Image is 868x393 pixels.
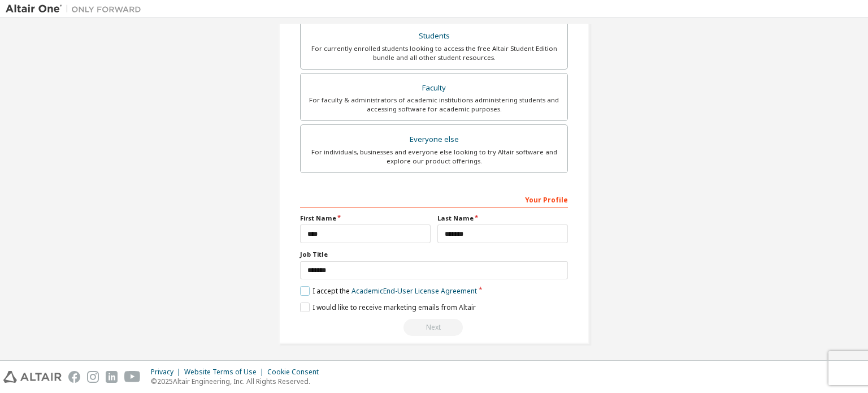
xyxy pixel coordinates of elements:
[307,44,561,62] div: For currently enrolled students looking to access the free Altair Student Edition bundle and all ...
[307,148,561,166] div: For individuals, businesses and everyone else looking to try Altair software and explore our prod...
[351,286,477,296] a: Academic End-User License Agreement
[307,132,561,148] div: Everyone else
[300,303,476,312] label: I would like to receive marketing emails from Altair
[437,214,568,223] label: Last Name
[151,368,184,377] div: Privacy
[300,214,431,223] label: First Name
[184,368,267,377] div: Website Terms of Use
[307,28,561,44] div: Students
[3,371,62,383] img: altair_logo.svg
[307,80,561,96] div: Faculty
[267,368,325,377] div: Cookie Consent
[124,371,141,383] img: youtube.svg
[6,3,147,15] img: Altair One
[300,286,477,296] label: I accept the
[300,319,568,336] div: Read and acccept EULA to continue
[151,377,325,386] p: © 2025 Altair Engineering, Inc. All Rights Reserved.
[68,371,80,383] img: facebook.svg
[106,371,118,383] img: linkedin.svg
[87,371,99,383] img: instagram.svg
[300,250,568,259] label: Job Title
[307,96,561,114] div: For faculty & administrators of academic institutions administering students and accessing softwa...
[300,190,568,208] div: Your Profile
